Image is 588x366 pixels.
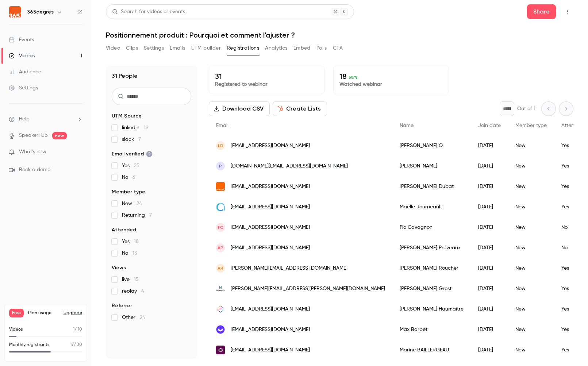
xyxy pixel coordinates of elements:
[231,183,310,190] span: [EMAIL_ADDRESS][DOMAIN_NAME]
[52,132,67,139] span: new
[231,305,310,313] span: [EMAIL_ADDRESS][DOMAIN_NAME]
[231,285,385,293] span: [PERSON_NAME][EMAIL_ADDRESS][PERSON_NAME][DOMAIN_NAME]
[339,81,443,88] p: Watched webinar
[471,340,508,360] div: [DATE]
[316,42,327,54] button: Polls
[508,156,554,176] div: New
[134,163,139,168] span: 25
[112,112,191,321] section: facet-groups
[339,72,443,81] p: 18
[122,238,139,245] span: Yes
[392,156,471,176] div: [PERSON_NAME]
[19,166,50,174] span: Book a demo
[508,258,554,278] div: New
[508,299,554,319] div: New
[9,6,21,18] img: 365degres
[508,278,554,299] div: New
[9,52,35,59] div: Videos
[112,264,126,271] span: Views
[28,310,59,316] span: Plan usage
[144,125,149,130] span: 19
[141,289,144,294] span: 4
[112,150,153,158] span: Email verified
[561,123,584,128] span: Attended
[218,142,223,149] span: LO
[392,238,471,258] div: [PERSON_NAME] Préveaux
[392,299,471,319] div: [PERSON_NAME] Haumaître
[19,115,30,123] span: Help
[400,123,414,128] span: Name
[216,123,228,128] span: Email
[137,201,142,206] span: 24
[209,101,270,116] button: Download CSV
[471,197,508,217] div: [DATE]
[112,112,142,120] span: UTM Source
[218,244,223,251] span: AP
[132,175,135,180] span: 6
[122,162,139,169] span: Yes
[122,174,135,181] span: No
[191,42,221,54] button: UTM builder
[216,284,225,293] img: tapbuy.io
[122,314,145,321] span: Other
[9,115,82,123] li: help-dropdown-opener
[508,319,554,340] div: New
[517,105,535,112] p: Out of 1
[392,197,471,217] div: Maëlle Journeault
[19,132,48,139] a: SpeakerHub
[215,72,318,81] p: 31
[562,6,573,18] button: Top Bar Actions
[70,342,82,348] p: / 30
[149,213,152,218] span: 7
[392,135,471,156] div: [PERSON_NAME] O
[122,124,149,131] span: linkedin
[112,226,136,234] span: Attended
[231,326,310,334] span: [EMAIL_ADDRESS][DOMAIN_NAME]
[471,176,508,197] div: [DATE]
[134,277,139,282] span: 15
[112,72,138,80] h1: 31 People
[508,135,554,156] div: New
[231,142,310,150] span: [EMAIL_ADDRESS][DOMAIN_NAME]
[471,319,508,340] div: [DATE]
[140,315,145,320] span: 24
[216,305,225,313] img: beedeez.com
[138,137,141,142] span: 7
[471,156,508,176] div: [DATE]
[134,239,139,244] span: 18
[122,250,137,257] span: No
[349,75,358,80] span: 58 %
[471,258,508,278] div: [DATE]
[392,278,471,299] div: [PERSON_NAME] Grost
[231,203,310,211] span: [EMAIL_ADDRESS][DOMAIN_NAME]
[132,251,137,256] span: 13
[122,200,142,207] span: New
[70,343,74,347] span: 17
[122,288,144,295] span: replay
[9,84,38,92] div: Settings
[392,217,471,238] div: Flo Cavagnon
[64,310,82,316] button: Upgrade
[508,238,554,258] div: New
[471,299,508,319] div: [DATE]
[112,8,185,16] div: Search for videos or events
[216,346,225,354] img: webmecanik.com
[392,340,471,360] div: Marine BAILLERGEAU
[215,81,318,88] p: Registered to webinar
[27,8,54,16] h6: 365degres
[515,123,547,128] span: Member type
[333,42,343,54] button: CTA
[231,346,310,354] span: [EMAIL_ADDRESS][DOMAIN_NAME]
[122,276,139,283] span: live
[273,101,327,116] button: Create Lists
[527,4,556,19] button: Share
[9,326,23,333] p: Videos
[144,42,164,54] button: Settings
[170,42,185,54] button: Emails
[293,42,311,54] button: Embed
[265,42,288,54] button: Analytics
[106,31,573,39] h1: Positionnement produit : Pourquoi et comment l'ajuster ?
[216,203,225,211] img: addactis.com
[508,340,554,360] div: New
[126,42,138,54] button: Clips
